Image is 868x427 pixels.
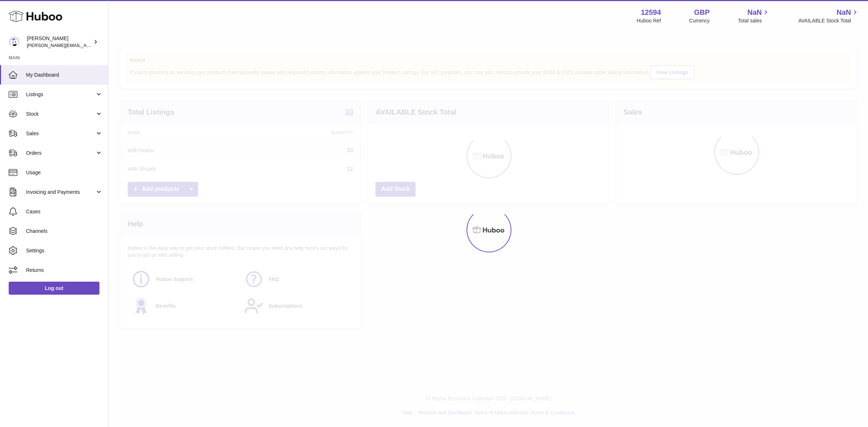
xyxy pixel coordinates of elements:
span: Settings [26,247,103,254]
strong: GBP [694,8,710,17]
span: Invoicing and Payments [26,189,95,196]
span: AVAILABLE Stock Total [798,17,859,24]
div: [PERSON_NAME] [27,35,92,49]
a: NaN AVAILABLE Stock Total [798,8,859,24]
span: Sales [26,130,95,137]
span: NaN [837,8,851,17]
span: Returns [26,267,103,274]
a: NaN Total sales [738,8,770,24]
span: Channels [26,228,103,235]
span: Cases [26,208,103,215]
span: NaN [747,8,762,17]
span: Total sales [738,17,770,24]
img: owen@wearemakewaves.com [9,37,20,47]
span: Listings [26,91,95,98]
span: Usage [26,169,103,176]
div: Currency [689,17,710,24]
strong: 12594 [641,8,661,17]
span: Stock [26,111,95,118]
span: Orders [26,150,95,157]
span: My Dashboard [26,72,103,78]
a: Log out [9,282,99,295]
div: Huboo Ref [637,17,661,24]
span: [PERSON_NAME][EMAIL_ADDRESS][DOMAIN_NAME] [27,42,145,48]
